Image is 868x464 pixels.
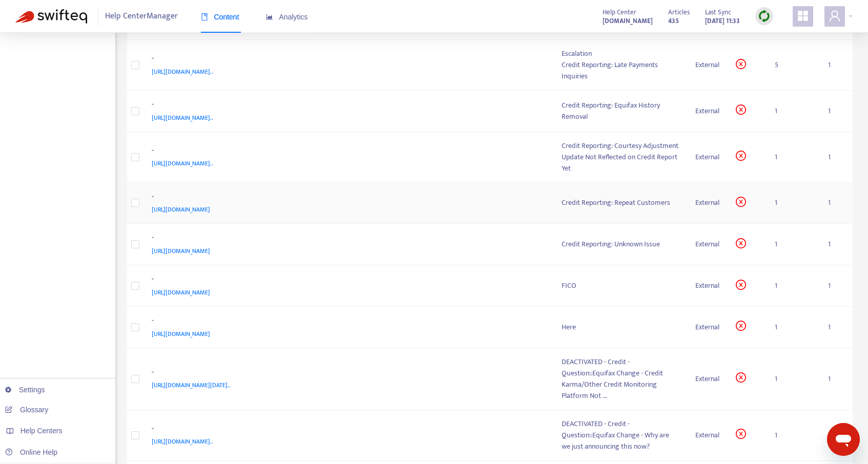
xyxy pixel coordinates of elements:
[152,315,542,328] div: -
[736,238,746,248] span: close-circle
[695,373,719,385] div: External
[603,15,653,27] strong: [DOMAIN_NAME]
[767,40,820,91] td: 5
[266,13,273,20] span: area-chart
[152,53,542,66] div: -
[767,348,820,410] td: 1
[562,48,679,59] div: Escalation
[797,10,809,22] span: appstore
[562,322,679,333] div: Here
[562,100,679,122] div: Credit Reporting: Equifax History Removal
[562,280,679,291] div: FICO
[562,197,679,208] div: Credit Reporting: Repeat Customers
[695,197,719,208] div: External
[152,113,213,123] span: [URL][DOMAIN_NAME]..
[736,104,746,115] span: close-circle
[736,59,746,69] span: close-circle
[152,287,210,298] span: [URL][DOMAIN_NAME]
[736,372,746,383] span: close-circle
[695,239,719,250] div: External
[152,99,542,112] div: -
[152,380,231,390] span: [URL][DOMAIN_NAME][DATE]..
[603,7,636,18] span: Help Center
[152,329,210,339] span: [URL][DOMAIN_NAME]
[820,40,853,91] td: 1
[736,280,746,290] span: close-circle
[820,183,853,224] td: 1
[820,410,853,461] td: 1
[5,386,45,394] a: Settings
[152,246,210,256] span: [URL][DOMAIN_NAME]
[562,356,679,402] div: DEACTIVATED - Credit - Question::Equifax Change - Credit Karma/Other Credit Monitoring Platform N...
[820,91,853,132] td: 1
[767,307,820,348] td: 1
[152,367,542,380] div: -
[736,429,746,439] span: close-circle
[705,7,731,18] span: Last Sync
[820,265,853,307] td: 1
[201,13,208,20] span: book
[767,132,820,183] td: 1
[736,197,746,207] span: close-circle
[603,15,653,27] a: [DOMAIN_NAME]
[820,132,853,183] td: 1
[767,265,820,307] td: 1
[820,348,853,410] td: 1
[767,410,820,461] td: 1
[152,204,210,215] span: [URL][DOMAIN_NAME]
[152,232,542,245] div: -
[562,418,679,452] div: DEACTIVATED - Credit - Question::Equifax Change - Why are we just announcing this now?
[827,423,860,456] iframe: Button to launch messaging window
[266,13,308,21] span: Analytics
[736,151,746,161] span: close-circle
[152,273,542,287] div: -
[562,140,679,174] div: Credit Reporting: Courtesy Adjustment Update Not Reflected on Credit Report Yet
[152,423,542,436] div: -
[695,59,719,71] div: External
[767,91,820,132] td: 1
[695,152,719,163] div: External
[758,10,771,23] img: sync.dc5367851b00ba804db3.png
[668,15,679,27] strong: 435
[152,191,542,204] div: -
[152,67,213,77] span: [URL][DOMAIN_NAME]..
[20,427,63,435] span: Help Centers
[5,448,57,456] a: Online Help
[695,322,719,333] div: External
[767,224,820,265] td: 1
[705,15,740,27] strong: [DATE] 11:33
[105,7,178,26] span: Help Center Manager
[152,436,213,447] span: [URL][DOMAIN_NAME]..
[695,430,719,441] div: External
[201,13,239,21] span: Content
[668,7,690,18] span: Articles
[820,307,853,348] td: 1
[767,183,820,224] td: 1
[152,158,213,168] span: [URL][DOMAIN_NAME]..
[15,9,87,24] img: Swifteq
[820,224,853,265] td: 1
[562,59,679,82] div: Credit Reporting: Late Payments Inquiries
[562,239,679,250] div: Credit Reporting: Unknown Issue
[152,145,542,158] div: -
[736,321,746,331] span: close-circle
[829,10,841,22] span: user
[695,106,719,117] div: External
[5,406,48,414] a: Glossary
[695,280,719,291] div: External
